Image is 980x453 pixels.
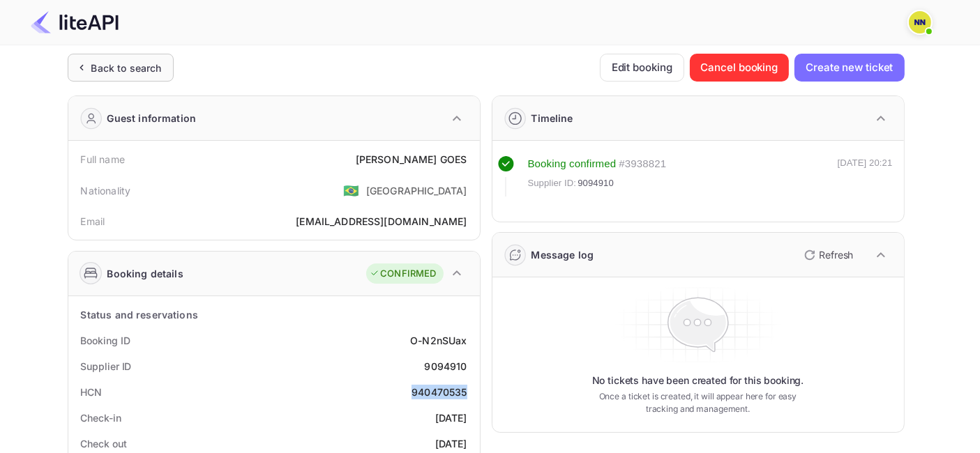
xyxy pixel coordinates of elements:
[370,267,436,281] div: CONFIRMED
[532,111,573,125] div: Timeline
[366,183,467,198] div: [GEOGRAPHIC_DATA]
[909,11,931,33] img: N/A N/A
[600,54,684,82] button: Edit booking
[343,178,359,203] span: United States
[588,390,808,415] p: Once a ticket is created, it will appear here for easy tracking and management.
[528,156,617,172] div: Booking confirmed
[81,214,105,229] div: Email
[81,307,198,322] div: Status and reservations
[424,359,467,374] div: 9094910
[356,152,467,167] div: [PERSON_NAME] GOES
[81,410,121,425] div: Check-in
[435,410,467,425] div: [DATE]
[794,54,904,82] button: Create new ticket
[107,266,183,281] div: Booking details
[796,244,859,266] button: Refresh
[81,183,131,198] div: Nationality
[81,333,130,348] div: Booking ID
[592,374,804,387] p: No tickets have been created for this booking.
[435,436,467,451] div: [DATE]
[838,156,893,197] div: [DATE] 20:21
[619,156,666,172] div: # 3938821
[410,333,467,348] div: O-N2nSUax
[528,176,577,190] span: Supplier ID:
[690,54,790,82] button: Cancel booking
[820,247,854,262] p: Refresh
[412,385,467,399] div: 940470535
[81,436,127,451] div: Check out
[81,359,132,374] div: Supplier ID
[578,176,614,190] span: 9094910
[81,152,125,167] div: Full name
[296,214,467,229] div: [EMAIL_ADDRESS][DOMAIN_NAME]
[81,385,103,399] div: HCN
[31,11,119,33] img: LiteAPI Logo
[91,61,162,75] div: Back to search
[532,247,594,262] div: Message log
[107,111,197,125] div: Guest information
